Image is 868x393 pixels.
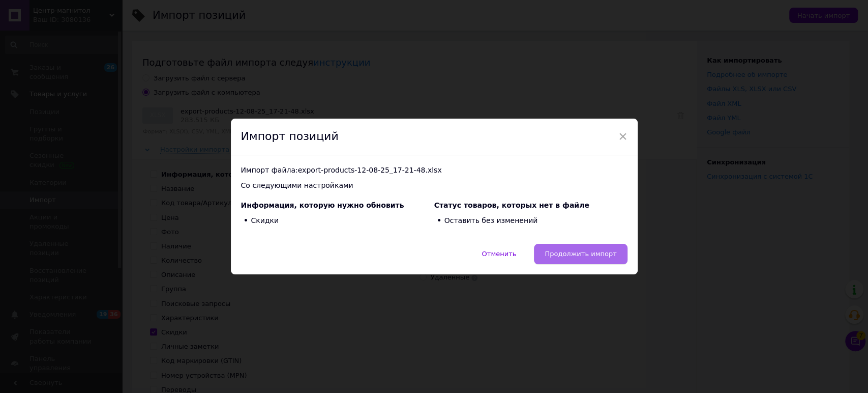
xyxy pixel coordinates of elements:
[545,250,616,258] span: Продолжить импорт
[231,119,638,155] div: Импорт позиций
[241,165,627,176] div: Импорт файла: export-products-12-08-25_17-21-48.xlsx
[241,181,627,191] div: Со следующими настройками
[241,214,434,227] li: Скидки
[534,244,627,264] button: Продолжить импорт
[482,250,516,258] span: Отменить
[434,214,627,227] li: Оставить без изменений
[618,128,627,145] span: ×
[434,201,589,209] span: Статус товаров, которых нет в файле
[241,201,404,209] span: Информация, которую нужно обновить
[471,244,527,264] button: Отменить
